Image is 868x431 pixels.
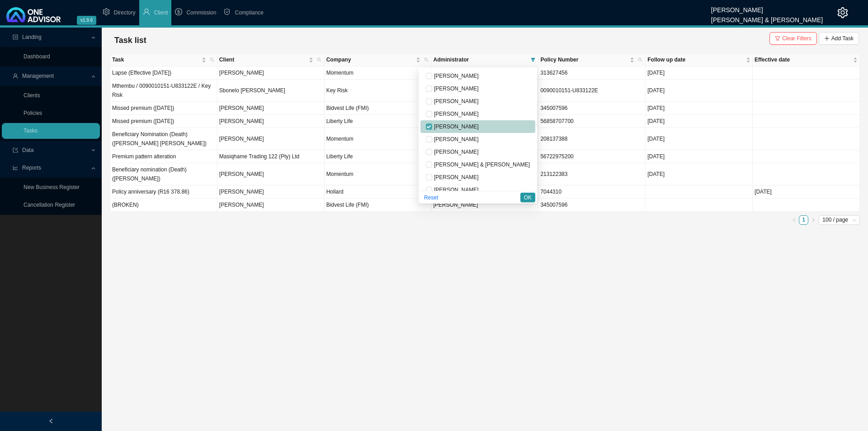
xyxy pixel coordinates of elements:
td: [PERSON_NAME] [217,128,325,150]
div: [PERSON_NAME] [711,2,823,12]
td: [DATE] [753,185,860,199]
span: OK [524,193,532,202]
td: Missed premium ([DATE]) [110,115,217,128]
td: Beneficiary nomination (Death) ([PERSON_NAME]) [110,163,217,185]
span: Follow up date [647,55,744,64]
span: [PERSON_NAME] [432,111,479,117]
span: search [210,57,214,62]
td: Sbonelo [PERSON_NAME] [217,80,325,102]
span: right [811,218,816,222]
td: Masiqhame Trading 122 (Pty) Ltd [217,150,325,163]
span: [PERSON_NAME] [432,149,479,155]
a: New Business Register [24,184,80,190]
td: [PERSON_NAME] [217,163,325,185]
span: filter [775,36,780,41]
td: [DATE] [646,80,753,102]
td: [DATE] [646,115,753,128]
td: Liberty Life [325,115,432,128]
img: 2df55531c6924b55f21c4cf5d4484680-logo-light.svg [6,7,61,22]
span: [PERSON_NAME] [432,187,479,193]
th: Effective date [753,53,860,66]
button: left [789,215,799,225]
td: Hollard [325,185,432,199]
span: Task [112,55,200,64]
button: right [808,215,818,225]
td: Momentum [325,128,432,150]
th: Follow up date [646,53,753,66]
th: Policy Number [538,53,646,66]
span: search [638,57,642,62]
button: Reset [420,193,442,202]
td: 56858707700 [538,115,646,128]
span: search [424,57,429,62]
span: filter [531,57,535,62]
td: Beneficiary Nomination (Death) ([PERSON_NAME] [PERSON_NAME]) [110,128,217,150]
span: left [48,418,54,424]
div: [PERSON_NAME] & [PERSON_NAME] [711,12,823,22]
span: Task list [114,36,146,45]
span: Client [154,9,168,16]
td: 313627456 [538,66,646,80]
span: [PERSON_NAME] [434,202,478,208]
a: Policies [24,110,42,116]
td: Momentum [325,163,432,185]
td: [PERSON_NAME] [217,199,325,212]
span: line-chart [13,165,18,171]
td: [DATE] [646,163,753,185]
span: Data [22,147,33,153]
span: Effective date [755,55,851,64]
td: [PERSON_NAME] [217,102,325,115]
td: Lapse (Effective [DATE]) [110,66,217,80]
span: search [422,53,430,66]
span: plus [824,36,830,41]
span: Commission [186,9,216,16]
span: Company [326,55,414,64]
li: 1 [799,215,808,225]
span: Reports [22,165,41,171]
td: 345007596 [538,199,646,212]
span: profile [13,34,18,40]
span: [PERSON_NAME] & [PERSON_NAME] [432,161,530,168]
td: Bidvest Life (FMI) [325,199,432,212]
td: Policy anniversary (R16 378.86) [110,185,217,199]
td: (BROKEN) [110,199,217,212]
li: Previous Page [789,215,799,225]
span: user [143,8,150,15]
td: 0090010151-U833122E [538,80,646,102]
span: [PERSON_NAME] [432,123,479,130]
span: Reset [424,193,438,202]
span: left [792,218,797,222]
td: Missed premium ([DATE]) [110,102,217,115]
span: dollar [175,8,182,15]
span: setting [103,8,110,15]
td: [DATE] [646,102,753,115]
span: [PERSON_NAME] [432,174,479,180]
td: [DATE] [646,150,753,163]
td: Mthembu / 0090010151-U833122E / Key Risk [110,80,217,102]
span: import [13,147,18,153]
span: search [208,53,216,66]
button: OK [520,193,535,202]
span: Landing [22,34,42,40]
td: 345007596 [538,102,646,115]
td: Liberty Life [325,150,432,163]
a: Cancellation Register [24,202,75,208]
th: Client [217,53,325,66]
td: 56722975200 [538,150,646,163]
td: Momentum [325,66,432,80]
td: 208137388 [538,128,646,150]
span: [PERSON_NAME] [432,85,479,92]
td: Key Risk [325,80,432,102]
span: setting [837,7,848,18]
span: search [315,53,323,66]
span: [PERSON_NAME] [432,136,479,142]
span: user [13,73,18,79]
a: 1 [799,216,808,224]
a: Dashboard [24,53,50,60]
span: search [636,53,644,66]
td: [PERSON_NAME] [217,185,325,199]
span: Management [22,73,54,79]
span: [PERSON_NAME] [432,98,479,104]
span: Directory [114,9,136,16]
span: search [317,57,321,62]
